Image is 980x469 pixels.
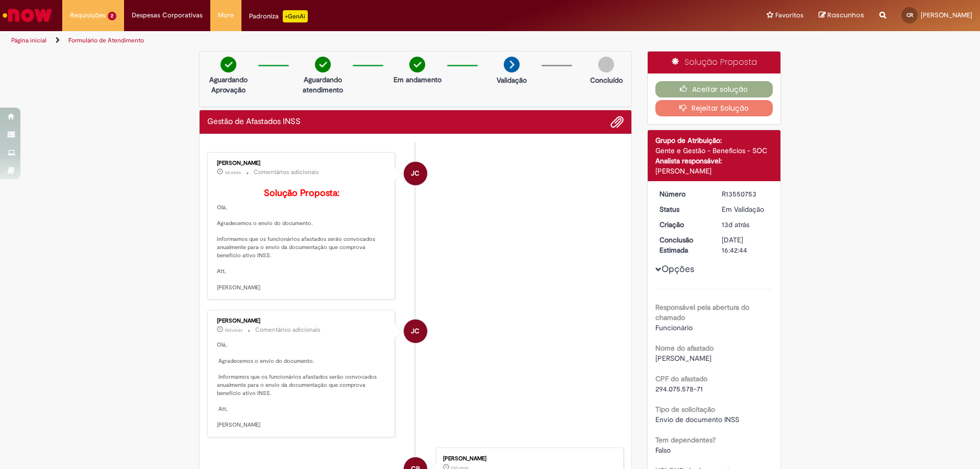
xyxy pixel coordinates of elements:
[220,57,236,72] img: check-circle-green.png
[655,435,716,445] b: Tem dependentes?
[443,456,613,462] div: [PERSON_NAME]
[218,10,234,20] span: More
[655,343,714,353] b: Nome do afastado
[655,166,773,176] div: [PERSON_NAME]
[315,57,331,72] img: check-circle-green.png
[648,52,781,73] div: Solução Proposta
[652,189,715,199] dt: Número
[775,10,803,20] span: Favoritos
[108,12,116,20] span: 2
[254,168,319,177] small: Comentários adicionais
[504,57,520,72] img: arrow-next.png
[655,446,671,455] span: Falso
[207,117,301,127] h2: Gestão de Afastados INSS Histórico de tíquete
[655,415,739,424] span: Envio de documento INSS
[70,10,106,20] span: Requisições
[411,319,420,343] span: JC
[225,169,241,176] time: 29/09/2025 12:07:39
[298,75,348,95] p: Aguardando atendimento
[132,10,203,20] span: Despesas Corporativas
[655,405,715,414] b: Tipo de solicitação
[249,10,308,22] div: Padroniza
[404,319,427,343] div: Julia CostaSilvaBernardino
[819,11,864,20] a: Rascunhos
[655,323,693,332] span: Funcionário
[655,81,773,97] button: Aceitar solução
[655,354,712,363] span: [PERSON_NAME]
[652,219,715,230] dt: Criação
[68,36,144,44] a: Formulário de Atendimento
[217,318,387,324] div: [PERSON_NAME]
[827,10,864,20] span: Rascunhos
[610,115,624,129] button: Adicionar anexos
[283,10,308,22] p: +GenAi
[598,57,614,72] img: img-circle-grey.png
[409,57,425,72] img: check-circle-green.png
[225,169,241,176] span: 3d atrás
[225,327,242,333] time: 22/09/2025 09:14:50
[655,374,707,383] b: CPF do afastado
[722,219,769,230] div: 19/09/2025 13:42:39
[217,188,387,292] p: Olá, Agradecemos o envio do documento. Informamos que os funcionários afastados serão convocados ...
[655,145,773,156] div: Gente e Gestão - Benefícios - SOC
[921,11,972,19] span: [PERSON_NAME]
[255,326,321,334] small: Comentários adicionais
[497,75,527,85] p: Validação
[394,75,442,85] p: Em andamento
[652,235,715,255] dt: Conclusão Estimada
[217,341,387,429] p: Olá, Agradecemos o envio do documento. Informamos que os funcionários afastados serão convocados ...
[404,162,427,185] div: Julia CostaSilvaBernardino
[655,100,773,116] button: Rejeitar Solução
[906,12,913,18] span: CR
[8,31,646,50] ul: Trilhas de página
[264,187,339,199] b: Solução Proposta:
[722,220,749,229] time: 19/09/2025 13:42:39
[590,75,623,85] p: Concluído
[655,156,773,166] div: Analista responsável:
[722,235,769,255] div: [DATE] 16:42:44
[11,36,46,44] a: Página inicial
[655,384,703,393] span: 294.075.578-71
[722,220,749,229] span: 13d atrás
[1,5,54,26] img: ServiceNow
[655,135,773,145] div: Grupo de Atribuição:
[722,189,769,199] div: R13550753
[411,161,420,186] span: JC
[217,160,387,166] div: [PERSON_NAME]
[722,204,769,214] div: Em Validação
[655,303,749,322] b: Responsável pela abertura do chamado
[652,204,715,214] dt: Status
[225,327,242,333] span: 10d atrás
[204,75,253,95] p: Aguardando Aprovação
